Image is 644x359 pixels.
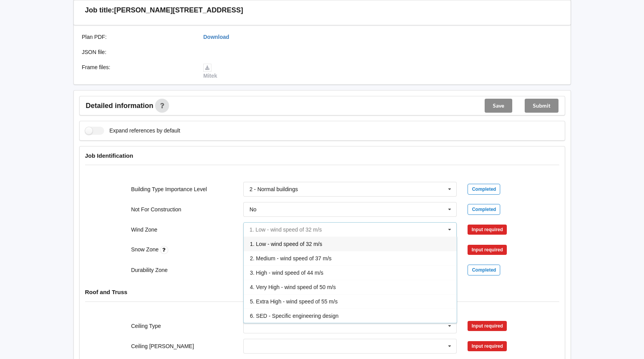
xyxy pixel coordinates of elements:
span: 1. Low - wind speed of 32 m/s [250,241,322,247]
div: Input required [468,341,507,351]
span: 2. Medium - wind speed of 37 m/s [250,255,332,261]
label: Snow Zone [131,246,160,253]
div: JSON file : [77,48,198,56]
div: Frame files : [77,63,198,80]
span: Detailed information [86,102,154,109]
label: Expand references by default [85,127,180,135]
div: Completed [468,184,500,195]
span: 4. Very High - wind speed of 50 m/s [250,284,336,290]
label: Wind Zone [131,227,157,233]
span: 3. High - wind speed of 44 m/s [250,270,323,276]
div: Plan PDF : [77,33,198,41]
span: 6. SED - Specific engineering design [250,313,339,319]
span: 5. Extra High - wind speed of 55 m/s [250,298,338,305]
label: Building Type Importance Level [131,186,207,192]
div: Input required [468,245,507,255]
label: Ceiling [PERSON_NAME] [131,343,194,349]
div: Completed [468,265,500,275]
h3: Job title: [85,6,114,15]
div: 2 - Normal buildings [250,186,298,192]
div: No [250,207,257,212]
h4: Roof and Truss [85,288,559,296]
label: Ceiling Type [131,323,161,329]
a: Mitek [203,64,217,79]
div: Input required [468,321,507,331]
h4: Job Identification [85,152,559,159]
div: Input required [468,225,507,235]
label: Durability Zone [131,267,168,273]
div: Completed [468,204,500,215]
h3: [PERSON_NAME][STREET_ADDRESS] [114,6,243,15]
label: Not For Construction [131,206,181,213]
a: Download [203,34,229,40]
